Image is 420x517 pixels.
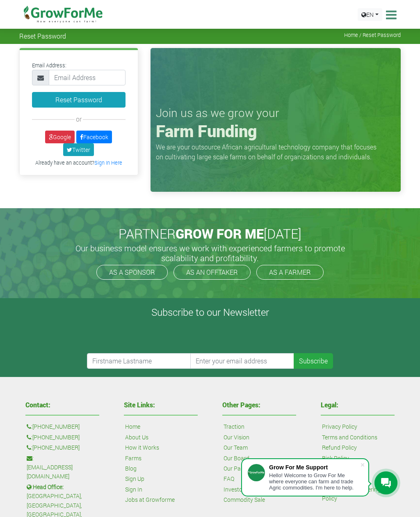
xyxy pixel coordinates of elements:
input: Firstname Lastname [87,353,191,369]
a: FAQ [224,474,234,483]
p: We are your outsource African agricultural technology company that focuses on cultivating large s... [156,142,381,162]
button: Subscribe [294,353,333,369]
a: [PHONE_NUMBER] [32,422,80,431]
a: [EMAIL_ADDRESS][DOMAIN_NAME] [27,463,98,481]
a: Google [45,131,75,143]
span: Home / Reset Password [344,32,401,38]
a: Risk Policy [322,454,349,463]
label: Email Address: [32,62,66,69]
h4: Legal: [321,402,395,408]
input: Email Address [49,70,126,85]
a: Twitter [63,143,94,156]
a: AS A SPONSOR [96,265,168,280]
h4: Site Links: [124,402,198,408]
a: Home [125,422,140,431]
b: Head Office: [33,483,64,491]
a: Our Team [224,443,248,452]
a: [PHONE_NUMBER] [32,443,80,452]
a: Investors [224,485,247,494]
a: Our Partners [224,464,256,473]
a: How it Works [125,443,159,452]
small: Already have an account? [35,159,122,166]
a: Sign In Here [94,159,122,166]
a: EN [358,8,382,21]
iframe: reCAPTCHA [87,321,212,353]
a: Blog [125,464,137,473]
p: : [27,433,98,442]
h2: PARTNER [DATE] [23,226,397,241]
p: : [27,422,98,431]
a: Refund Policy [322,443,357,452]
a: [PHONE_NUMBER] [32,433,80,442]
h4: Other Pages: [222,402,296,408]
h3: Join us as we grow your [156,106,395,120]
p: : [27,454,98,481]
a: Sign Up [125,474,144,483]
h1: Farm Funding [156,121,395,141]
p: : [27,443,98,452]
h5: Our business model ensures we work with experienced farmers to promote scalability and profitabil... [66,243,354,263]
a: Commodity Sale [224,495,265,504]
a: Traction [224,422,244,431]
a: Jobs at Growforme [125,495,175,504]
span: Reset Password [19,32,66,40]
h4: Contact: [25,402,99,408]
a: AS AN OFFTAKER [173,265,251,280]
a: Farms [125,454,142,463]
a: Sign In [125,485,142,494]
div: Hello! Welcome to Grow For Me where everyone can farm and trade Agric commodities. I'm here to help. [269,472,360,491]
a: Facebook [76,131,112,143]
input: Enter your email address [190,353,294,369]
a: AS A FARMER [256,265,324,280]
a: Privacy Policy [322,422,357,431]
a: Our Board [224,454,249,463]
a: About Us [125,433,148,442]
a: Our Vision [224,433,249,442]
div: Grow For Me Support [269,464,360,471]
button: Reset Password [32,92,126,108]
h4: Subscribe to our Newsletter [10,306,410,318]
span: GROW FOR ME [176,225,264,242]
div: or [32,114,126,124]
a: Terms and Conditions [322,433,377,442]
